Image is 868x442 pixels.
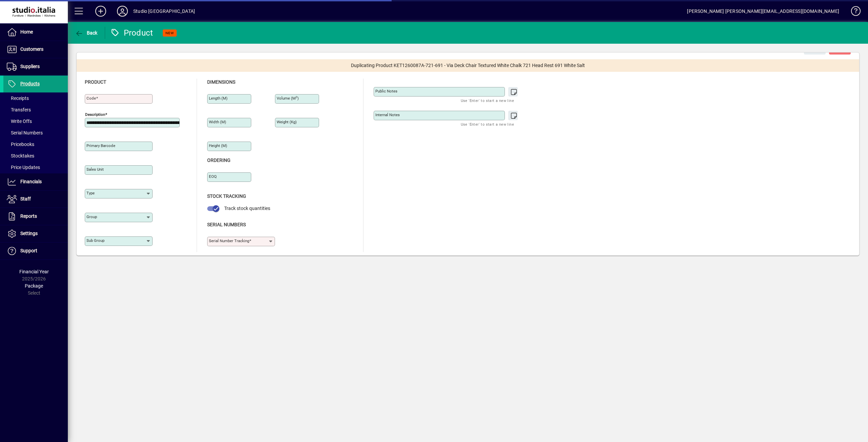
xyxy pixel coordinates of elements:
[7,96,29,101] span: Receipts
[20,29,33,35] span: Home
[3,24,68,41] a: Home
[224,206,270,211] span: Track stock quantities
[209,174,217,179] mat-label: EOQ
[207,222,246,227] span: Serial Numbers
[3,243,68,259] a: Support
[296,96,297,99] sup: 3
[110,27,153,38] div: Product
[20,231,38,236] span: Settings
[3,127,68,139] a: Serial Numbers
[86,238,104,243] mat-label: Sub group
[86,143,115,148] mat-label: Primary barcode
[375,89,397,93] mat-label: Public Notes
[3,58,68,75] a: Suppliers
[3,92,68,104] a: Receipts
[277,120,297,124] mat-label: Weight (Kg)
[7,119,32,124] span: Write Offs
[75,30,98,36] span: Back
[804,42,826,55] button: Cancel
[86,191,95,195] mat-label: Type
[3,150,68,162] a: Stocktakes
[209,120,226,124] mat-label: Width (m)
[3,162,68,173] a: Price Updates
[85,79,106,85] span: Product
[351,62,585,69] span: Duplicating Product KET1260087A-721-691 - Via Deck Chair Textured White Chalk 721 Head Rest 691 W...
[7,165,40,170] span: Price Updates
[207,79,235,85] span: Dimensions
[20,213,37,219] span: Reports
[3,139,68,150] a: Pricebooks
[277,96,299,101] mat-label: Volume (m )
[20,248,37,253] span: Support
[7,153,34,159] span: Stocktakes
[461,97,514,104] mat-hint: Use 'Enter' to start a new line
[20,81,40,86] span: Products
[207,157,231,163] span: Ordering
[133,6,195,17] div: Studio [GEOGRAPHIC_DATA]
[25,283,43,289] span: Package
[3,104,68,115] a: Transfers
[86,214,97,219] mat-label: Group
[3,208,68,225] a: Reports
[20,46,43,52] span: Customers
[209,143,227,148] mat-label: Height (m)
[375,112,400,117] mat-label: Internal Notes
[20,196,31,202] span: Staff
[3,225,68,242] a: Settings
[19,269,49,274] span: Financial Year
[7,142,34,147] span: Pricebooks
[86,167,104,172] mat-label: Sales unit
[68,27,105,39] app-page-header-button: Back
[165,31,174,35] span: NEW
[209,96,228,101] mat-label: Length (m)
[7,130,43,135] span: Serial Numbers
[90,5,112,17] button: Add
[20,179,42,184] span: Financials
[461,120,514,128] mat-hint: Use 'Enter' to start a new line
[209,238,249,243] mat-label: Serial Number tracking
[3,41,68,58] a: Customers
[86,96,96,101] mat-label: Code
[20,64,40,69] span: Suppliers
[207,193,246,199] span: Stock Tracking
[829,42,851,55] button: ave
[3,191,68,208] a: Staff
[846,1,860,23] a: Knowledge Base
[112,5,133,17] button: Profile
[85,112,105,117] mat-label: Description
[73,27,99,39] button: Back
[687,6,839,17] div: [PERSON_NAME] [PERSON_NAME][EMAIL_ADDRESS][DOMAIN_NAME]
[3,115,68,127] a: Write Offs
[7,107,31,112] span: Transfers
[3,173,68,190] a: Financials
